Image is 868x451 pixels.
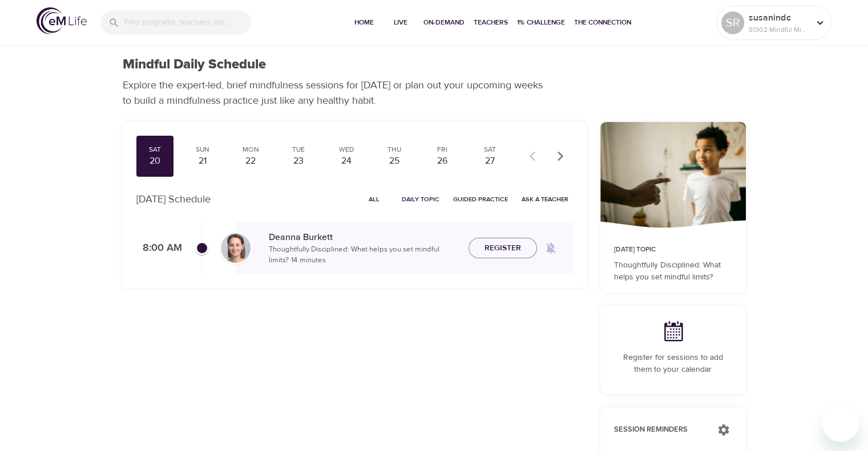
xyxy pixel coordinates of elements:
[236,145,265,155] div: Mon
[614,424,706,436] p: Session Reminders
[469,238,537,259] button: Register
[380,155,409,168] div: 25
[522,194,568,205] span: Ask a Teacher
[141,145,169,155] div: Sat
[485,241,521,255] span: Register
[269,244,459,266] p: Thoughtfully Disciplined: What helps you set mindful limits? · 14 minutes
[236,155,265,168] div: 22
[356,190,393,208] button: All
[474,17,508,29] span: Teachers
[332,155,361,168] div: 24
[188,145,217,155] div: Sun
[428,155,457,168] div: 26
[136,192,211,207] p: [DATE] Schedule
[123,56,266,73] h1: Mindful Daily Schedule
[136,241,182,256] p: 8:00 AM
[423,17,465,29] span: On-Demand
[37,7,87,34] img: logo
[361,194,388,205] span: All
[574,17,631,29] span: The Connection
[387,17,414,29] span: Live
[428,145,457,155] div: Fri
[517,17,565,29] span: 1% Challenge
[269,230,459,244] p: Deanna Burkett
[141,155,169,168] div: 20
[721,11,744,34] div: SR
[614,259,732,283] p: Thoughtfully Disciplined: What helps you set mindful limits?
[517,190,573,208] button: Ask a Teacher
[822,405,859,442] iframe: Button to launch messaging window
[397,190,444,208] button: Daily Topic
[332,145,361,155] div: Wed
[453,194,508,205] span: Guided Practice
[124,10,251,35] input: Find programs, teachers, etc...
[476,155,504,168] div: 27
[123,78,551,108] p: Explore the expert-led, brief mindfulness sessions for [DATE] or plan out your upcoming weeks to ...
[221,233,251,263] img: Deanna_Burkett-min.jpg
[449,190,512,208] button: Guided Practice
[537,234,564,262] span: Remind me when a class goes live every Saturday at 8:00 AM
[284,155,313,168] div: 23
[380,145,409,155] div: Thu
[284,145,313,155] div: Tue
[749,11,809,25] p: susanindc
[476,145,504,155] div: Sat
[614,245,732,255] p: [DATE] Topic
[402,194,439,205] span: Daily Topic
[188,155,217,168] div: 21
[350,17,378,29] span: Home
[614,352,732,376] p: Register for sessions to add them to your calendar
[749,25,809,35] p: 81302 Mindful Minutes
